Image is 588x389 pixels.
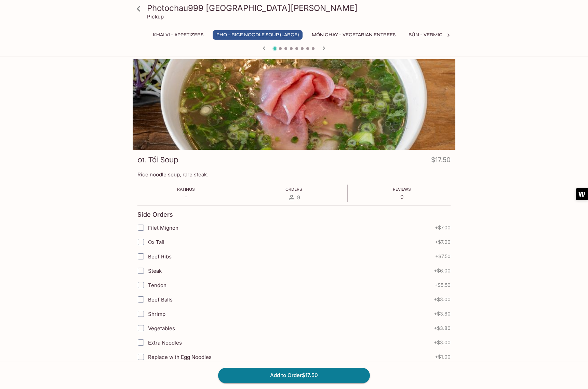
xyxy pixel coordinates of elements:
[435,239,451,245] span: + $7.00
[434,297,451,302] span: + $3.00
[148,311,165,317] span: Shrimp
[393,187,411,192] span: Reviews
[148,282,166,289] span: Tendon
[434,340,451,345] span: + $3.00
[137,171,451,178] p: Rice noodle soup, rare steak.
[147,13,164,20] p: Pickup
[148,268,162,274] span: Steak
[148,339,182,346] span: Extra Noodles
[148,296,173,303] span: Beef Balls
[177,187,195,192] span: Ratings
[308,30,399,40] button: MÓN CHAY - Vegetarian Entrees
[405,30,481,40] button: BÚN - Vermicelli Noodles
[133,59,455,150] div: 01. Tái Soup
[148,225,178,231] span: Filet Mignon
[435,254,451,259] span: + $7.50
[393,193,411,200] p: 0
[434,268,451,273] span: + $6.00
[434,325,451,331] span: + $3.80
[149,30,207,40] button: Khai Vi - Appetizers
[297,194,300,201] span: 9
[218,368,370,383] button: Add to Order$17.50
[177,193,195,200] p: -
[147,3,453,13] h3: Photochau999 [GEOGRAPHIC_DATA][PERSON_NAME]
[435,225,451,230] span: + $7.00
[148,354,212,360] span: Replace with Egg Noodles
[435,282,451,288] span: + $5.50
[148,325,175,332] span: Vegetables
[137,211,173,218] h4: Side Orders
[148,239,164,245] span: Ox Tail
[148,253,172,260] span: Beef Ribs
[434,311,451,317] span: + $3.80
[435,354,451,360] span: + $1.00
[213,30,303,40] button: Pho - Rice Noodle Soup (Large)
[137,155,178,165] h3: 01. Tái Soup
[431,155,451,168] h4: $17.50
[285,187,302,192] span: Orders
